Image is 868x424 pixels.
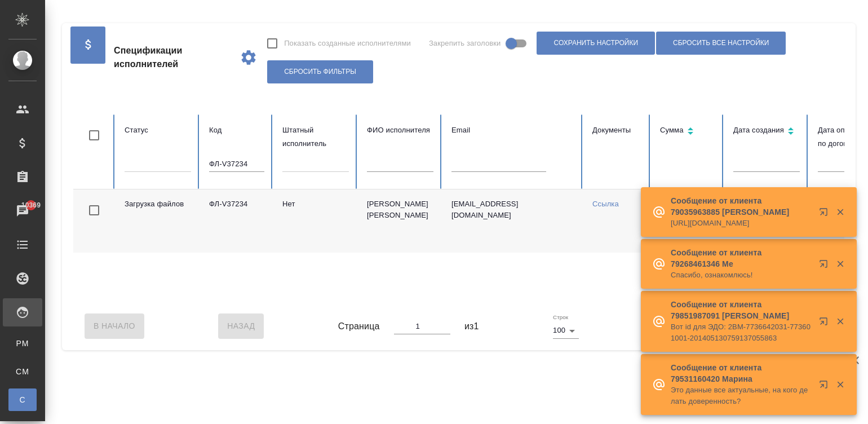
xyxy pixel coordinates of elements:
div: Сортировка [733,123,800,140]
p: Сообщение от клиента 79851987091 [PERSON_NAME] [671,299,812,321]
span: PM [14,338,31,349]
p: Это данные все актуальные, на кого делать доверенность? [671,385,812,407]
span: Toggle Row Selected [82,198,106,222]
a: Ссылка [592,200,619,208]
td: Загрузка файлов [116,189,200,253]
div: Статус [125,123,191,137]
div: Код [209,123,264,137]
button: Открыть в новой вкладке [812,373,839,400]
button: Открыть в новой вкладке [812,310,839,337]
label: Строк [553,315,568,320]
td: [EMAIL_ADDRESS][DOMAIN_NAME] [442,189,583,253]
button: Закрыть [829,259,852,269]
a: CM [8,360,37,383]
button: Закрыть [829,316,852,326]
span: Закрепить заголовки [429,38,501,49]
span: Сбросить фильтры [284,67,356,77]
a: PM [8,332,37,355]
span: CM [14,366,31,377]
button: Сохранить настройки [537,32,655,55]
p: Вот id для ЭДО: 2BM-7736642031-773601001-201405130759137055863 [671,321,812,344]
button: Сбросить все настройки [656,32,786,55]
div: Сортировка [660,123,715,140]
p: Спасибо, ознакомлюсь! [671,270,812,281]
p: Сообщение от клиента 79035963885 [PERSON_NAME] [671,195,812,218]
div: ФИО исполнителя [367,123,433,137]
div: Штатный исполнитель [282,123,349,151]
button: Закрыть [829,379,852,390]
button: Закрыть [829,207,852,217]
div: Email [451,123,574,137]
a: 10369 [3,197,42,225]
p: Сообщение от клиента 79268461346 Me [671,247,812,270]
span: Сохранить настройки [553,38,638,48]
td: ФЛ-V37234 [200,189,273,253]
span: из 1 [464,320,479,333]
span: Сбросить все настройки [673,38,769,48]
span: С [14,394,31,405]
span: Спецификации исполнителей [114,44,231,71]
p: Сообщение от клиента 79531160420 Марина [671,362,812,385]
div: 100 [553,323,579,338]
div: Документы [592,123,642,137]
td: [PERSON_NAME] [PERSON_NAME] [358,189,442,253]
button: Открыть в новой вкладке [812,253,839,280]
span: Страница [338,320,380,333]
td: Нет [273,189,358,253]
span: Показать созданные исполнителями [284,38,411,49]
button: Сбросить фильтры [267,60,373,83]
a: С [8,388,37,411]
span: 10369 [15,200,47,211]
button: Открыть в новой вкладке [812,201,839,228]
p: [URL][DOMAIN_NAME] [671,218,812,229]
